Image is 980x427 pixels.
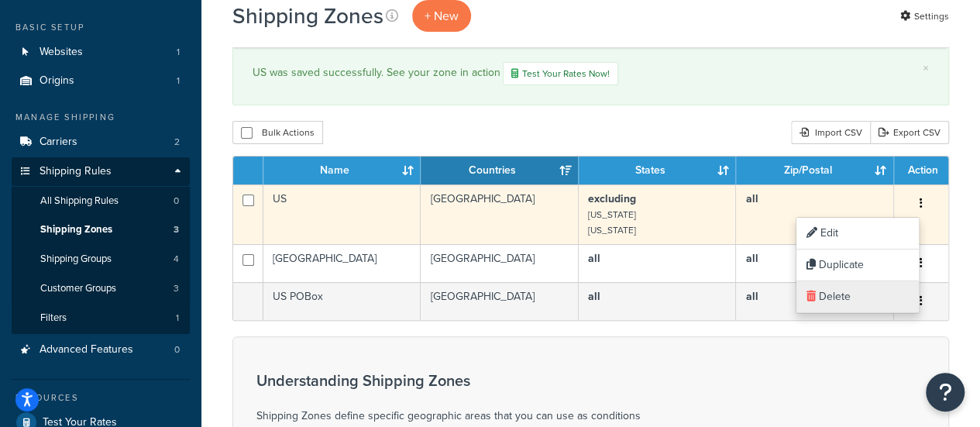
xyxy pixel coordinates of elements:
span: Origins [40,74,74,88]
a: Test Your Rates Now! [503,62,618,85]
a: Shipping Rules [12,157,190,186]
li: Shipping Rules [12,157,190,334]
th: Action [894,157,948,184]
div: US was saved successfully. See your zone in action [253,62,929,85]
h1: Shipping Zones [232,1,383,31]
td: [GEOGRAPHIC_DATA] [421,184,579,244]
th: Name: activate to sort column ascending [263,157,421,184]
span: Websites [40,46,83,59]
span: 3 [174,223,179,236]
a: Duplicate [796,250,919,281]
span: Customer Groups [40,282,116,295]
b: all [745,250,758,267]
a: Settings [900,5,949,27]
a: Origins 1 [12,67,190,95]
span: 1 [176,312,179,325]
span: All Shipping Rules [40,195,119,208]
th: Countries: activate to sort column ascending [421,157,579,184]
li: Carriers [12,128,190,157]
span: Shipping Zones [40,223,112,236]
h3: Understanding Shipping Zones [256,372,644,389]
b: all [588,288,600,305]
span: Filters [40,312,67,325]
div: Import CSV [791,121,870,144]
li: Shipping Groups [12,245,190,274]
td: [GEOGRAPHIC_DATA] [421,282,579,320]
a: Shipping Zones 3 [12,215,190,244]
b: excluding [588,191,636,207]
span: 1 [177,46,180,59]
th: Zip/Postal: activate to sort column ascending [736,157,894,184]
td: US POBox [263,282,421,320]
a: Delete [796,281,919,313]
span: 3 [174,282,179,295]
button: Open Resource Center [926,373,965,412]
div: Manage Shipping [12,111,190,124]
a: Advanced Features 0 [12,336,190,364]
li: Websites [12,38,190,67]
div: Basic Setup [12,21,190,34]
a: Export CSV [870,121,949,144]
a: Websites 1 [12,38,190,67]
span: 4 [174,253,179,266]
b: all [745,288,758,305]
span: 1 [177,74,180,88]
th: States: activate to sort column ascending [579,157,736,184]
a: Edit [796,218,919,250]
div: Resources [12,391,190,405]
li: Filters [12,304,190,332]
li: Origins [12,67,190,95]
small: [US_STATE] [588,208,636,222]
li: All Shipping Rules [12,187,190,215]
span: 0 [174,343,180,356]
a: Customer Groups 3 [12,274,190,303]
td: US [263,184,421,244]
li: Advanced Features [12,336,190,364]
a: Carriers 2 [12,128,190,157]
span: Shipping Groups [40,253,112,266]
span: 2 [174,136,180,149]
td: [GEOGRAPHIC_DATA] [263,244,421,282]
span: Advanced Features [40,343,133,356]
li: Shipping Zones [12,215,190,244]
td: [GEOGRAPHIC_DATA] [421,244,579,282]
a: Filters 1 [12,304,190,332]
button: Bulk Actions [232,121,323,144]
li: Customer Groups [12,274,190,303]
b: all [745,191,758,207]
a: Shipping Groups 4 [12,245,190,274]
b: all [588,250,600,267]
a: × [923,62,929,74]
span: Shipping Rules [40,165,112,178]
span: + New [425,7,459,25]
a: All Shipping Rules 0 [12,187,190,215]
span: Carriers [40,136,77,149]
span: 0 [174,195,179,208]
small: [US_STATE] [588,223,636,237]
